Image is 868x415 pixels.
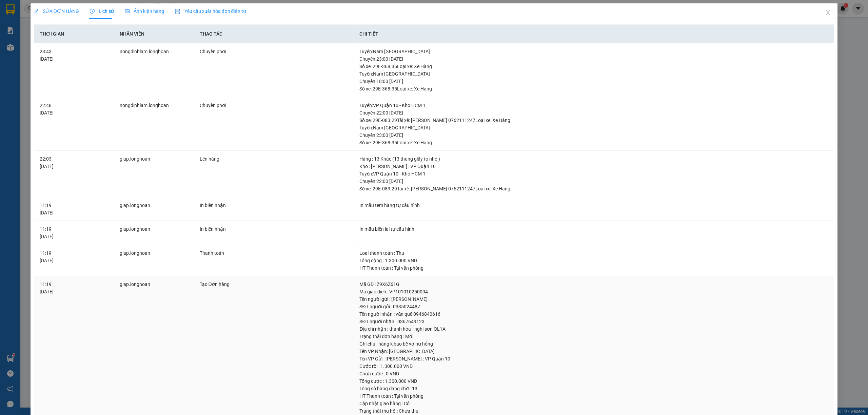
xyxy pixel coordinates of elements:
div: Tên VP Nhận: [GEOGRAPHIC_DATA] [359,348,828,355]
strong: CSKH: [19,23,36,29]
span: SỬA ĐƠN HÀNG [34,8,79,14]
div: Mã giao dịch : VP101010250004 [359,288,828,295]
div: Ghi chú : hàng k bao bể vỡ hư hỏng [359,340,828,348]
td: giap.longhoan [114,151,194,197]
div: SĐT người gửi : 0335024487 [359,303,828,310]
td: giap.longhoan [114,197,194,221]
div: 23:43 [DATE] [40,48,108,63]
div: Chưa cước : 0 VND [359,370,828,377]
div: Tổng cước : 1.300.000 VND [359,377,828,385]
div: SĐT người nhận : 0367649123 [359,318,828,325]
div: In biên nhận [200,202,349,209]
div: Tuyến : VP Quận 10 - Kho HCM 1 Chuyến: 22:00 [DATE] Số xe: 29E-083.29 Tài xế: [PERSON_NAME] 07621... [359,102,828,124]
th: Thời gian [34,25,114,43]
span: close [825,10,831,15]
div: 11:19 [DATE] [40,281,108,295]
div: In mẫu biên lai tự cấu hình [359,225,828,233]
td: nongdinhlam.longhoan [114,97,194,151]
strong: PHIẾU DÁN LÊN HÀNG [48,3,137,12]
div: In mẫu tem hàng tự cấu hình [359,202,828,209]
div: Địa chỉ nhận : thanh hóa - nghi sơn QL1A [359,325,828,333]
div: Kho : [PERSON_NAME] : VP Quận 10 [359,163,828,170]
div: In biên nhận [200,225,349,233]
div: 11:19 [DATE] [40,202,108,216]
div: Chuyển phơi [200,102,349,109]
div: Tuyến : Nam [GEOGRAPHIC_DATA] Chuyến: 23:00 [DATE] Số xe: 29E-368.35 Loại xe: Xe Hàng [359,48,828,70]
span: [PHONE_NUMBER] [3,23,52,35]
div: Tên VP Gửi : [PERSON_NAME] : VP Quận 10 [359,355,828,362]
div: HT Thanh toán : Tại văn phòng [359,392,828,400]
div: Tuyến : Nam [GEOGRAPHIC_DATA] Chuyến: 23:00 [DATE] Số xe: 29E-368.35 Loại xe: Xe Hàng [359,124,828,146]
span: picture [125,9,130,14]
div: Tạo Đơn hàng [200,281,349,288]
div: Cước rồi : 1.300.000 VND [359,362,828,370]
span: Mã đơn: VP101110250038 [3,41,101,50]
div: Tổng cộng : 1.300.000 VND [359,257,828,264]
div: Hàng : 13 Khác (13 thùng giấy to nhỏ ) [359,155,828,163]
div: Chuyển phơi [200,48,349,55]
div: Mã GD : Z9X6Z61G [359,281,828,288]
th: Thao tác [194,25,354,43]
th: Chi tiết [354,25,834,43]
div: Cập nhật giao hàng : Có [359,400,828,407]
span: Ngày in phiếu: 17:50 ngày [45,14,139,21]
button: Close [818,3,837,22]
span: clock-circle [90,9,95,14]
div: 11:19 [DATE] [40,225,108,240]
div: 22:48 [DATE] [40,102,108,117]
div: Tên người nhận : văn quế 0946840616 [359,310,828,318]
div: Trạng thái đơn hàng : Mới [359,333,828,340]
div: HT Thanh toán : Tại văn phòng [359,264,828,272]
div: Loại thanh toán : Thu [359,249,828,257]
div: Tuyến : Nam [GEOGRAPHIC_DATA] Chuyến: 18:00 [DATE] Số xe: 29E-368.35 Loại xe: Xe Hàng [359,70,828,92]
img: icon [175,9,180,14]
div: Tuyến : VP Quận 10 - Kho HCM 1 Chuyến: 22:00 [DATE] Số xe: 29E-083.29 Tài xế: [PERSON_NAME] 07621... [359,170,828,192]
span: CÔNG TY TNHH CHUYỂN PHÁT NHANH BẢO AN [54,23,135,35]
span: Ảnh kiện hàng [125,8,164,14]
div: Thanh toán [200,249,349,257]
div: Tên người gửi : [PERSON_NAME] [359,295,828,303]
span: Yêu cầu xuất hóa đơn điện tử [175,8,246,14]
div: Lên hàng [200,155,349,163]
div: Trạng thái thu hộ : Chưa thu [359,407,828,415]
td: giap.longhoan [114,245,194,276]
span: Lịch sử [90,8,114,14]
th: Nhân viên [114,25,194,43]
div: 22:03 [DATE] [40,155,108,170]
div: 11:19 [DATE] [40,249,108,264]
td: giap.longhoan [114,221,194,245]
td: nongdinhlam.longhoan [114,43,194,97]
span: edit [34,9,39,14]
div: Tổng số hàng đang chờ : 13 [359,385,828,392]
